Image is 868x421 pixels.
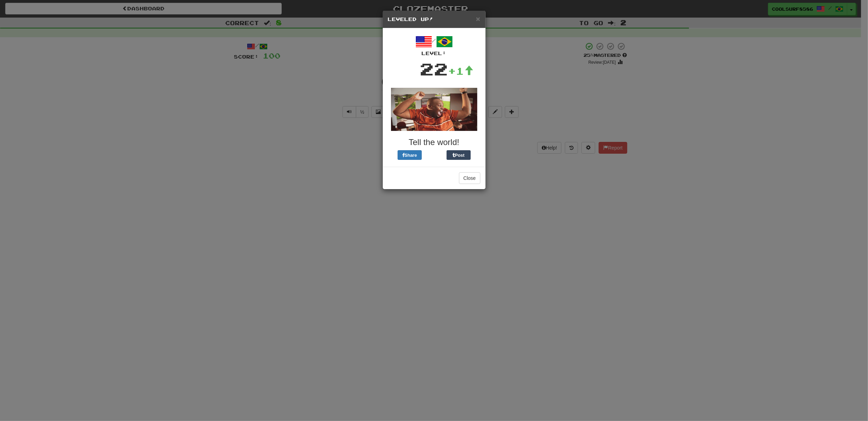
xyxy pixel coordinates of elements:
button: Post [447,150,471,160]
button: Close [459,172,480,184]
h5: Leveled Up! [388,16,480,23]
iframe: X Post Button [422,150,447,160]
button: Share [398,150,422,160]
div: +1 [448,64,474,78]
h3: Tell the world! [388,138,480,147]
div: Level: [388,50,480,57]
div: / [388,33,480,57]
div: 22 [420,57,448,81]
span: × [476,15,480,23]
button: Close [476,15,480,22]
img: anon-dude-dancing-749b357b783eda7f85c51e4a2e1ee5269fc79fcf7d6b6aa88849e9eb2203d151.gif [391,88,477,131]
